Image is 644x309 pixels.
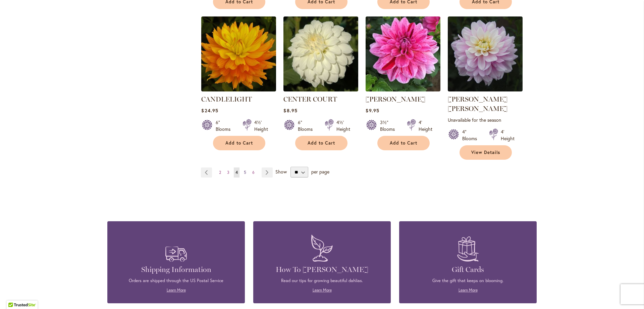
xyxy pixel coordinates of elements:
span: 5 [244,170,246,175]
button: Add to Cart [295,136,347,150]
a: CANDLELIGHT [201,95,252,103]
a: Learn More [167,287,186,293]
h4: How To [PERSON_NAME] [263,265,381,274]
span: Add to Cart [308,140,335,146]
div: 6" Blooms [216,119,234,132]
a: 2 [217,167,223,178]
a: [PERSON_NAME] [PERSON_NAME] [448,95,507,113]
span: Show [275,168,287,175]
span: Add to Cart [390,140,417,146]
span: $9.95 [366,107,379,114]
img: Charlotte Mae [448,16,523,91]
button: Add to Cart [377,136,430,150]
span: 3 [227,170,229,175]
span: Add to Cart [225,140,253,146]
a: 3 [225,167,231,178]
img: CANDLELIGHT [201,16,276,91]
img: CENTER COURT [283,16,358,91]
div: 4' Height [501,128,515,142]
div: 6" Blooms [298,119,317,132]
p: Unavailable for the season [448,117,523,123]
div: 4' Height [419,119,432,132]
a: 6 [251,167,256,178]
a: View Details [460,145,512,160]
div: 4½' Height [336,119,350,132]
a: [PERSON_NAME] [366,95,425,103]
a: CENTER COURT [283,86,358,93]
div: 4½' Height [254,119,268,132]
h4: Shipping Information [117,265,235,274]
a: Learn More [313,287,332,293]
img: CHA CHING [366,16,440,91]
a: Charlotte Mae [448,86,523,93]
div: 3½" Blooms [380,119,399,132]
iframe: Launch Accessibility Center [5,285,24,304]
span: 2 [219,170,221,175]
p: Give the gift that keeps on blooming. [409,278,527,284]
span: View Details [471,150,500,155]
a: CHA CHING [366,86,440,93]
div: 4" Blooms [462,128,481,142]
button: Add to Cart [213,136,265,150]
a: 5 [242,167,248,178]
h4: Gift Cards [409,265,527,274]
p: Read our tips for growing beautiful dahlias. [263,278,381,284]
span: 6 [252,170,255,175]
p: Orders are shipped through the US Postal Service [117,278,235,284]
a: CANDLELIGHT [201,86,276,93]
span: $8.95 [283,107,297,114]
a: CENTER COURT [283,95,337,103]
span: per page [311,168,329,175]
span: $24.95 [201,107,218,114]
a: Learn More [459,287,478,293]
span: 4 [235,170,238,175]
